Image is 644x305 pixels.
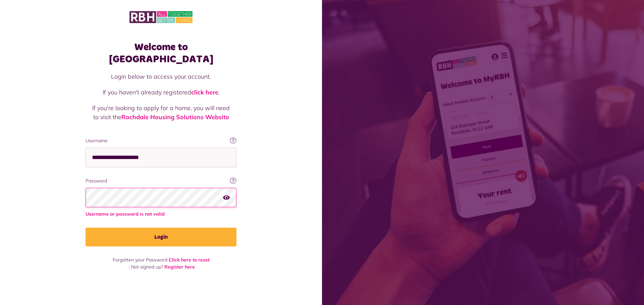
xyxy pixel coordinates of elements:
[86,137,236,144] label: Username
[169,257,210,263] a: Click here to reset
[86,211,236,218] span: Username or password is not valid
[113,257,167,263] span: Forgotten your Password
[92,72,230,81] p: Login below to access your account.
[164,264,195,270] a: Register here
[191,88,218,96] a: click here
[121,113,229,121] a: Rochdale Housing Solutions Website
[92,103,230,122] p: If you're looking to apply for a home, you will need to visit the
[86,41,236,65] h1: Welcome to [GEOGRAPHIC_DATA]
[129,10,193,24] img: MyRBH
[131,264,163,270] span: Not signed up?
[92,88,230,97] p: If you haven't already registered .
[86,228,236,246] button: Login
[86,177,236,184] label: Password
